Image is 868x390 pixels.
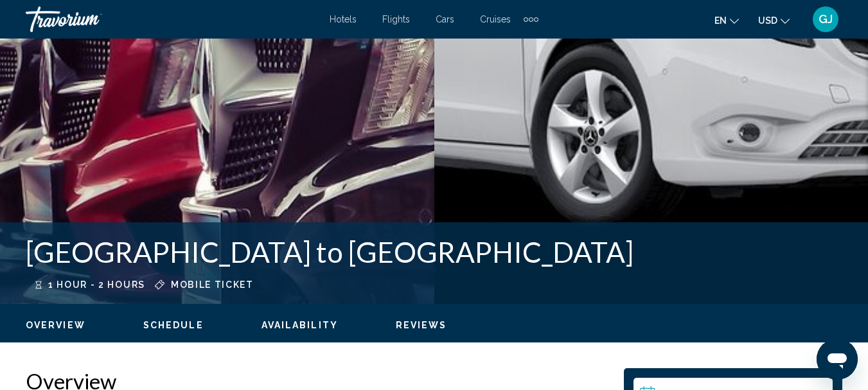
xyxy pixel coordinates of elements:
[809,6,842,33] button: User Menu
[758,11,790,30] button: Change currency
[817,339,858,380] iframe: Button to launch messaging window
[524,9,538,30] button: Extra navigation items
[714,15,727,26] span: en
[382,14,410,24] a: Flights
[143,319,204,331] button: Schedule
[26,320,85,330] span: Overview
[171,279,254,290] span: Mobile ticket
[48,279,145,290] span: 1 hour - 2 hours
[26,235,842,269] h1: [GEOGRAPHIC_DATA] to [GEOGRAPHIC_DATA]
[143,320,204,330] span: Schedule
[26,319,85,331] button: Overview
[330,14,357,24] a: Hotels
[480,14,511,24] a: Cruises
[714,11,739,30] button: Change language
[261,320,338,330] span: Availability
[396,320,447,330] span: Reviews
[758,15,777,26] span: USD
[819,13,833,26] span: GJ
[261,319,338,331] button: Availability
[396,319,447,331] button: Reviews
[436,14,454,24] a: Cars
[26,6,317,32] a: Travorium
